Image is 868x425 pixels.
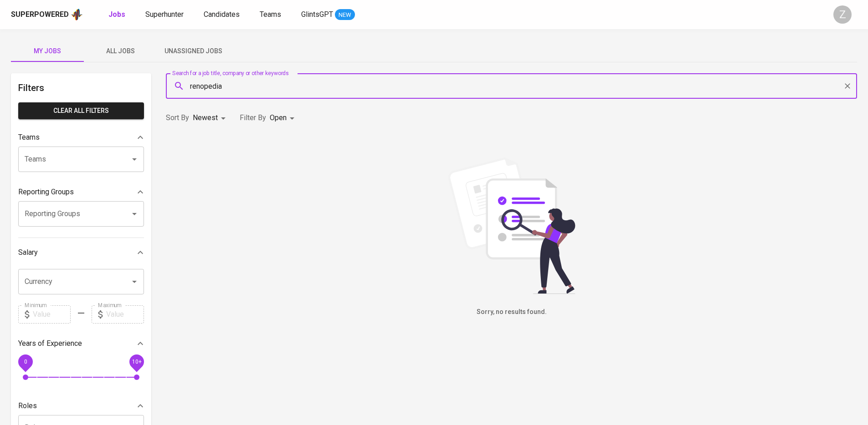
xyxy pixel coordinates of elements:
[18,334,144,353] div: Years of Experience
[132,358,141,364] span: 10+
[18,247,38,258] p: Salary
[260,9,283,20] a: Teams
[26,105,137,116] span: Clear All filters
[106,305,144,324] input: Value
[301,10,333,19] span: GlintsGPT
[128,207,141,220] button: Open
[166,112,189,123] p: Sort By
[71,8,83,21] img: app logo
[443,157,580,294] img: file_searching.svg
[204,9,241,20] a: Candidates
[18,132,40,143] p: Teams
[166,307,857,317] h6: Sorry, no results found.
[108,10,125,19] b: Jobs
[108,9,127,20] a: Jobs
[18,81,144,95] h6: Filters
[18,338,82,349] p: Years of Experience
[18,102,144,119] button: Clear All filters
[128,275,141,288] button: Open
[301,9,355,20] a: GlintsGPT NEW
[11,10,69,20] div: Superpowered
[193,110,229,126] div: Newest
[24,358,27,364] span: 0
[841,80,854,92] button: Clear
[128,153,141,166] button: Open
[11,8,83,21] a: Superpoweredapp logo
[89,46,151,57] span: All Jobs
[18,187,74,197] p: Reporting Groups
[16,46,78,57] span: My Jobs
[270,113,287,122] span: Open
[33,305,71,324] input: Value
[18,243,144,262] div: Salary
[145,10,184,19] span: Superhunter
[270,110,298,126] div: Open
[18,128,144,147] div: Teams
[833,5,852,24] div: Z
[260,10,281,19] span: Teams
[204,10,240,19] span: Candidates
[193,112,218,123] p: Newest
[335,10,355,20] span: NEW
[18,183,144,201] div: Reporting Groups
[18,400,37,411] p: Roles
[162,46,224,57] span: Unassigned Jobs
[240,112,266,123] p: Filter By
[145,9,185,20] a: Superhunter
[18,397,144,415] div: Roles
